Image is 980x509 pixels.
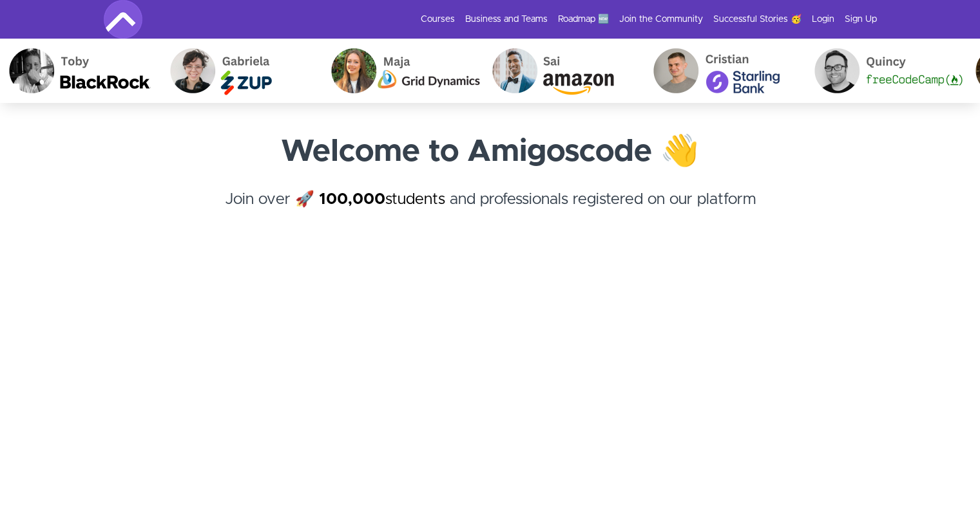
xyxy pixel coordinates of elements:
[319,192,445,207] a: 100,000students
[104,188,877,234] h4: Join over 🚀 and professionals registered on our platform
[319,192,385,207] strong: 100,000
[749,39,910,103] img: Quincy
[427,39,588,103] img: Sai
[713,13,802,26] a: Successful Stories 🥳
[281,136,699,167] strong: Welcome to Amigoscode 👋
[845,13,877,26] a: Sign Up
[558,13,609,26] a: Roadmap 🆕
[812,13,834,26] a: Login
[465,13,548,26] a: Business and Teams
[266,39,427,103] img: Maja
[588,39,749,103] img: Cristian
[105,39,266,103] img: Gabriela
[619,13,703,26] a: Join the Community
[421,13,455,26] a: Courses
